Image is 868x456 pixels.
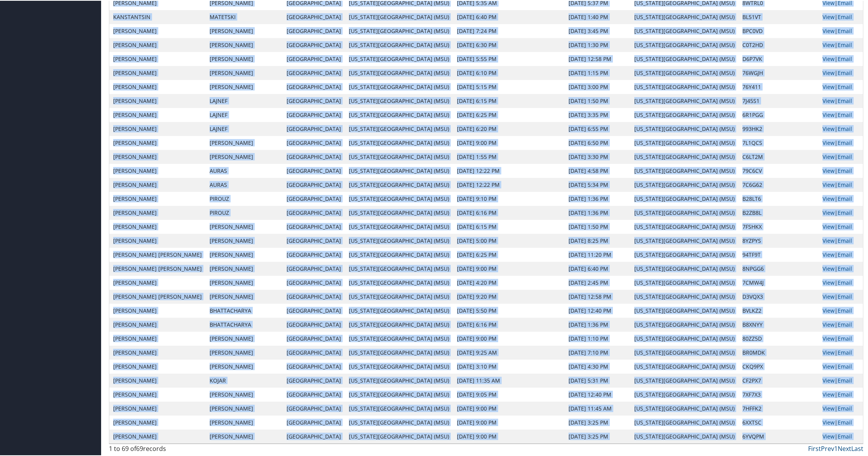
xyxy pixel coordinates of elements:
td: [PERSON_NAME] [206,289,283,303]
td: LAJNEF [206,121,283,135]
td: [PERSON_NAME] [109,79,206,93]
td: [DATE] 5:34 PM [565,177,630,191]
a: Prev [821,444,834,452]
td: | [819,303,863,317]
td: [US_STATE][GEOGRAPHIC_DATA] (MSU) [345,149,453,163]
td: D3VQX3 [738,289,818,303]
td: | [819,121,863,135]
a: Email [838,124,852,132]
td: [PERSON_NAME] [206,23,283,37]
td: [DATE] 6:15 PM [453,93,565,107]
td: [GEOGRAPHIC_DATA] [283,65,345,79]
a: View [822,306,835,313]
td: [PERSON_NAME] [109,191,206,205]
td: [US_STATE][GEOGRAPHIC_DATA] (MSU) [630,121,738,135]
a: View [822,110,835,118]
a: View [822,222,835,230]
td: [PERSON_NAME] [109,205,206,219]
a: Email [838,278,852,285]
td: [DATE] 9:00 PM [453,261,565,275]
td: [PERSON_NAME] [206,135,283,149]
td: [GEOGRAPHIC_DATA] [283,233,345,247]
td: PIROUZ [206,191,283,205]
a: Email [838,166,852,174]
td: | [819,317,863,331]
a: First [808,444,821,452]
td: [DATE] 12:40 PM [565,303,630,317]
td: BL51VT [738,9,818,23]
td: 7J45S1 [738,93,818,107]
td: [PERSON_NAME] [109,93,206,107]
td: | [819,51,863,65]
td: [GEOGRAPHIC_DATA] [283,219,345,233]
a: View [822,12,835,20]
td: [PERSON_NAME] [PERSON_NAME] [109,247,206,261]
a: Email [838,264,852,272]
td: [DATE] 11:20 PM [565,247,630,261]
td: [DATE] 1:50 PM [565,93,630,107]
td: [GEOGRAPHIC_DATA] [283,261,345,275]
td: [PERSON_NAME] [206,79,283,93]
td: [DATE] 8:25 PM [565,233,630,247]
td: [PERSON_NAME] [PERSON_NAME] [109,289,206,303]
a: Email [838,376,852,383]
td: [US_STATE][GEOGRAPHIC_DATA] (MSU) [345,23,453,37]
a: View [822,96,835,104]
td: B2ZB8L [738,205,818,219]
td: [GEOGRAPHIC_DATA] [283,275,345,289]
a: Last [851,444,863,452]
a: View [822,264,835,272]
td: [US_STATE][GEOGRAPHIC_DATA] (MSU) [630,149,738,163]
td: [PERSON_NAME] [PERSON_NAME] [109,261,206,275]
td: B28LT6 [738,191,818,205]
td: [PERSON_NAME] [206,275,283,289]
td: [PERSON_NAME] [109,429,206,443]
td: [US_STATE][GEOGRAPHIC_DATA] (MSU) [345,163,453,177]
a: Email [838,138,852,146]
td: [DATE] 6:40 PM [453,9,565,23]
td: [DATE] 6:15 PM [453,219,565,233]
td: [GEOGRAPHIC_DATA] [283,9,345,23]
td: [DATE] 1:55 PM [453,149,565,163]
td: [DATE] 3:45 PM [565,23,630,37]
td: [DATE] 1:36 PM [565,205,630,219]
a: View [822,194,835,202]
td: [GEOGRAPHIC_DATA] [283,247,345,261]
a: View [822,250,835,258]
td: [DATE] 6:16 PM [453,317,565,331]
td: 993HK2 [738,121,818,135]
a: Email [838,54,852,62]
td: AURAS [206,163,283,177]
a: Email [838,390,852,397]
td: [GEOGRAPHIC_DATA] [283,317,345,331]
td: [US_STATE][GEOGRAPHIC_DATA] (MSU) [345,317,453,331]
td: [DATE] 6:10 PM [453,65,565,79]
td: [US_STATE][GEOGRAPHIC_DATA] (MSU) [630,37,738,51]
td: | [819,275,863,289]
a: Email [838,348,852,355]
a: Next [838,444,851,452]
td: [GEOGRAPHIC_DATA] [283,23,345,37]
td: [DATE] 5:55 PM [453,51,565,65]
td: [US_STATE][GEOGRAPHIC_DATA] (MSU) [630,275,738,289]
td: [DATE] 5:00 PM [453,233,565,247]
a: View [822,82,835,90]
a: View [822,54,835,62]
a: View [822,138,835,146]
td: [DATE] 3:00 PM [565,79,630,93]
td: [DATE] 6:25 PM [453,247,565,261]
td: [DATE] 9:20 PM [453,289,565,303]
td: [DATE] 5:15 PM [453,79,565,93]
a: View [822,208,835,216]
td: 7C6G62 [738,177,818,191]
td: [GEOGRAPHIC_DATA] [283,135,345,149]
td: B8XNYY [738,317,818,331]
td: [DATE] 12:58 PM [565,51,630,65]
td: [GEOGRAPHIC_DATA] [283,163,345,177]
td: [DATE] 6:40 PM [565,261,630,275]
td: [US_STATE][GEOGRAPHIC_DATA] (MSU) [630,23,738,37]
td: [PERSON_NAME] [206,261,283,275]
td: 7FSHKX [738,219,818,233]
a: Email [838,250,852,258]
td: [PERSON_NAME] [109,65,206,79]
